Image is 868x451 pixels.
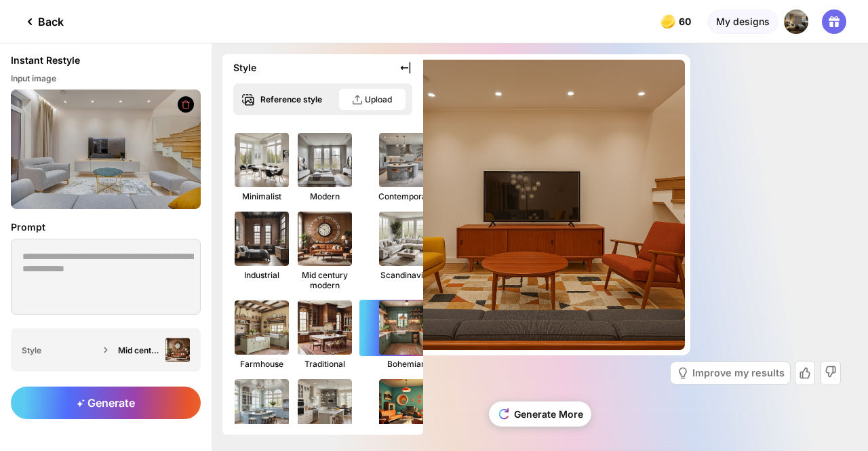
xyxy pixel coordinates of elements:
div: Prompt [11,220,201,235]
div: Mid century modern [296,270,353,290]
div: Reference style [260,94,339,104]
div: Style [233,60,256,75]
div: Mid century modern [118,345,160,355]
div: Modern [296,191,353,201]
img: undefined.png [784,9,808,34]
div: My designs [707,9,778,34]
div: Back [22,14,64,30]
div: Scandinavian [359,270,453,280]
div: Instant Restyle [11,54,80,66]
div: Farmhouse [233,359,290,369]
div: Upload [365,94,392,104]
div: Generate More [489,401,591,427]
div: Bohemian [359,359,453,369]
div: Contemporary [359,191,453,201]
div: Minimalist [233,191,290,201]
div: Traditional [296,359,353,369]
div: Industrial [233,270,290,280]
span: Generate [77,396,135,410]
div: Style [22,345,99,355]
span: 60 [679,16,694,27]
div: Input image [11,73,201,84]
div: Improve my results [692,368,785,378]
